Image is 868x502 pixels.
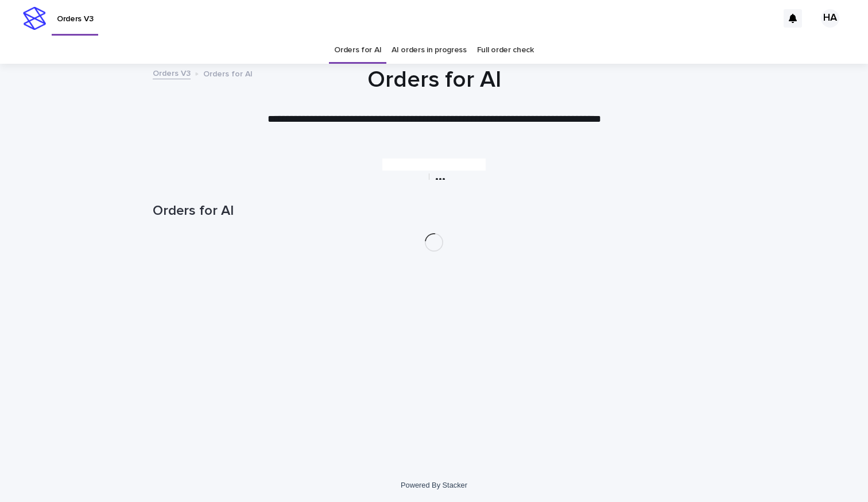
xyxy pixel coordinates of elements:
[435,173,445,184] strong: •••
[401,481,467,489] a: Powered By Stacker
[203,67,253,79] p: Orders for AI
[23,7,46,30] img: stacker-logo-s-only.png
[153,66,191,79] a: Orders V3
[435,173,445,186] button: •••
[477,37,534,64] a: Full order check
[821,9,839,28] div: HA
[153,203,715,219] h1: Orders for AI
[392,37,467,64] a: AI orders in progress
[334,37,381,64] a: Orders for AI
